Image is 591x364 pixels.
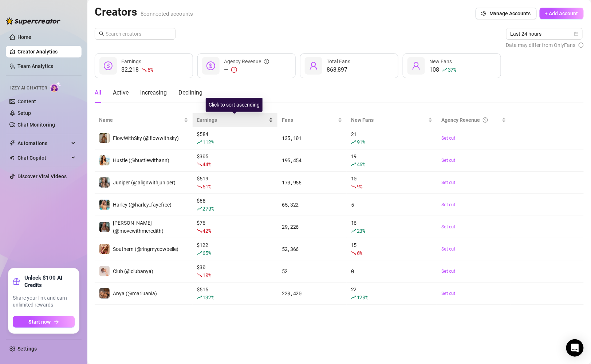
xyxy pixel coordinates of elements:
div: $ 584 [197,130,273,146]
img: Meredith (@movewithmeredith) [99,222,110,232]
span: 8 connected accounts [141,11,193,17]
span: Manage Accounts [489,11,531,16]
a: Team Analytics [17,63,53,69]
div: Agency Revenue [224,57,269,65]
span: Start now [29,319,51,325]
span: dollar-circle [206,61,215,70]
span: 51 % [203,183,211,190]
span: 9 % [357,183,362,190]
a: Set cut [441,245,506,253]
span: + Add Account [545,11,578,16]
input: Search creators [106,30,165,38]
th: Fans [277,113,347,127]
span: 6 % [357,249,362,256]
span: Juniper (@alignwithjuniper) [113,180,176,185]
div: 10 [351,175,433,191]
a: Set cut [441,157,506,164]
span: rise [351,295,356,300]
span: fall [197,273,202,278]
div: 16 [351,219,433,235]
div: 22 [351,285,433,301]
span: Harley (@harley_fayefree) [113,202,172,208]
a: Chat Monitoring [17,122,55,128]
div: 170,956 [282,179,342,187]
span: rise [442,67,447,72]
div: 19 [351,152,433,168]
span: arrow-right [54,319,59,324]
span: fall [197,184,202,189]
span: 65 % [203,249,211,256]
div: Increasing [140,88,167,97]
div: 0 [351,267,433,275]
a: Creator Analytics [17,46,76,57]
div: Open Intercom Messenger [566,339,584,357]
div: $ 30 [197,263,273,279]
div: 5 [351,201,433,209]
span: Automations [17,137,69,149]
a: Content [17,99,36,104]
span: Last 24 hours [511,28,578,39]
th: Name [95,113,193,127]
span: 37 % [448,66,456,73]
div: — [224,65,269,74]
a: Setup [17,110,31,116]
img: logo-BBDzfeDw.svg [6,17,60,25]
span: 132 % [203,294,214,301]
span: calendar [574,32,579,36]
a: Set cut [441,179,506,186]
a: Settings [17,346,37,352]
span: Fans [282,116,336,124]
div: 52,366 [282,245,342,253]
img: Hustle (@hustlewithann) [99,155,110,165]
span: Chat Copilot [17,152,69,164]
span: Total Fans [327,59,350,64]
div: $ 305 [197,152,273,168]
a: Set cut [441,268,506,275]
span: FlowWithSky (@flowwithsky) [113,135,179,141]
th: New Fans [347,113,437,127]
span: rise [197,206,202,211]
div: Declining [178,88,202,97]
img: Chat Copilot [9,155,14,160]
span: setting [481,11,486,16]
div: $ 76 [197,219,273,235]
a: Home [17,34,31,40]
span: 42 % [203,227,211,234]
span: dollar-circle [104,61,113,70]
span: New Fans [429,59,452,64]
span: rise [197,251,202,256]
div: All [95,88,101,97]
div: $ 122 [197,241,273,257]
div: Active [113,88,129,97]
span: fall [351,251,356,256]
button: Manage Accounts [476,8,537,19]
img: Anya (@mariuania) [99,288,110,299]
span: 270 % [203,205,214,212]
div: $ 68 [197,197,273,213]
span: info-circle [579,41,584,49]
h2: Creators [95,5,193,19]
div: 52 [282,267,342,275]
img: Juniper (@alignwithjuniper) [99,177,110,188]
button: + Add Account [540,8,584,19]
span: Earnings [121,59,141,64]
span: exclamation-circle [231,67,237,73]
div: 15 [351,241,433,257]
img: AI Chatter [50,82,61,92]
div: 868,897 [327,65,350,74]
span: user [412,61,421,70]
span: fall [142,67,147,72]
a: Set cut [441,290,506,297]
div: $ 515 [197,285,273,301]
img: FlowWithSky (@flowwithsky) [99,133,110,143]
span: Southern (@ringmycowbelle) [113,246,178,252]
th: Earnings [193,113,278,127]
a: Discover Viral Videos [17,173,67,179]
div: 220,420 [282,289,342,297]
span: Name [99,116,182,124]
span: Earnings [197,116,268,124]
a: Set cut [441,223,506,231]
span: rise [351,140,356,145]
span: 44 % [203,161,211,168]
span: fall [351,184,356,189]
